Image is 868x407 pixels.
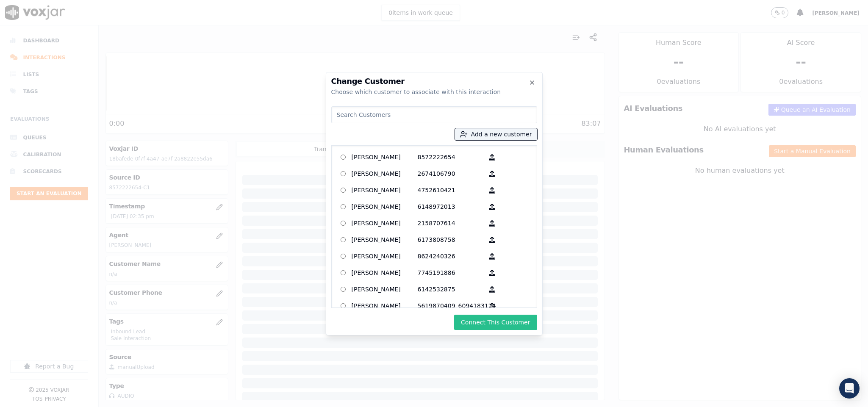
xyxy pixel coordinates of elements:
button: [PERSON_NAME] 2158707614 [484,217,500,230]
p: 6142532875 [418,283,484,296]
button: [PERSON_NAME] 6142532875 [484,283,500,296]
input: [PERSON_NAME] 6148972013 [341,204,346,210]
p: 2674106790 [418,167,484,180]
input: [PERSON_NAME] 8572222654 [341,155,346,160]
input: [PERSON_NAME] 7745191886 [341,270,346,276]
input: [PERSON_NAME] 4752610421 [341,188,346,193]
p: 4752610421 [418,184,484,197]
div: Open Intercom Messenger [839,378,860,399]
p: [PERSON_NAME] [352,151,418,164]
p: [PERSON_NAME] [352,250,418,263]
button: Add a new customer [455,128,537,140]
button: [PERSON_NAME] 5619870409_6094183124 [484,299,500,313]
p: [PERSON_NAME] [352,200,418,213]
p: [PERSON_NAME] [352,217,418,230]
input: [PERSON_NAME] 6173808758 [341,237,346,243]
p: 6173808758 [418,233,484,246]
p: 8624240326 [418,250,484,263]
input: [PERSON_NAME] 5619870409_6094183124 [341,303,346,309]
p: 5619870409_6094183124 [418,299,484,313]
button: [PERSON_NAME] 7745191886 [484,266,500,280]
input: Search Customers [331,106,537,123]
p: 8572222654 [418,151,484,164]
p: [PERSON_NAME] [352,266,418,280]
p: [PERSON_NAME] [352,299,418,313]
button: [PERSON_NAME] 4752610421 [484,184,500,197]
div: Choose which customer to associate with this interaction [331,88,537,96]
p: [PERSON_NAME] [352,233,418,246]
button: Connect This Customer [454,315,537,330]
h2: Change Customer [331,78,537,85]
input: [PERSON_NAME] 2158707614 [341,221,346,226]
p: 7745191886 [418,266,484,280]
p: [PERSON_NAME] [352,167,418,180]
button: [PERSON_NAME] 2674106790 [484,167,500,180]
p: 6148972013 [418,200,484,213]
p: 2158707614 [418,217,484,230]
button: [PERSON_NAME] 8572222654 [484,151,500,164]
button: [PERSON_NAME] 6148972013 [484,200,500,213]
p: [PERSON_NAME] [352,283,418,296]
input: [PERSON_NAME] 2674106790 [341,171,346,177]
button: [PERSON_NAME] 8624240326 [484,250,500,263]
button: [PERSON_NAME] 6173808758 [484,233,500,246]
input: [PERSON_NAME] 6142532875 [341,287,346,292]
input: [PERSON_NAME] 8624240326 [341,254,346,259]
p: [PERSON_NAME] [352,184,418,197]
